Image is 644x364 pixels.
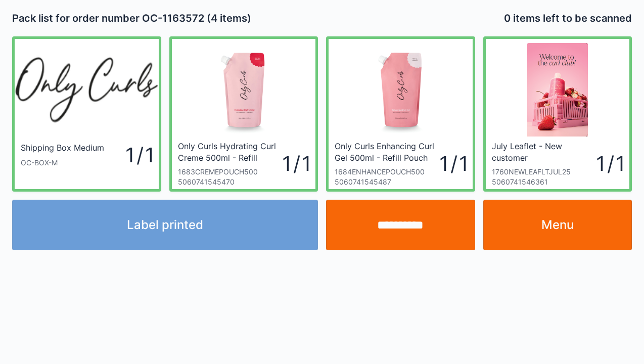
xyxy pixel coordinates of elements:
div: OC-BOX-M [21,158,107,168]
div: 5060741545470 [178,177,283,187]
div: 1 / 1 [282,149,309,178]
div: 1760NEWLEAFLTJUL25 [492,167,596,177]
div: Only Curls Enhancing Curl Gel 500ml - Refill Pouch [335,141,437,163]
a: Only Curls Hydrating Curl Creme 500ml - Refill Pouch1683CREMEPOUCH50050607415454701 / 1 [169,36,318,192]
a: Shipping Box MediumOC-BOX-M1 / 1 [12,36,161,192]
img: Refill_Pouch_-_Enhancing_Curl_Gel_front_2048x.jpg [354,43,447,136]
a: Menu [483,200,632,250]
h2: Pack list for order number OC-1163572 (4 items) [12,11,318,25]
h2: 0 items left to be scanned [504,11,632,25]
a: July Leaflet - New customer1760NEWLEAFLTJUL2550607415463611 / 1 [483,36,632,192]
div: 5060741545487 [335,177,439,187]
div: July Leaflet - New customer [492,141,594,163]
img: Screenshot-86.png [527,43,588,136]
div: 1684ENHANCEPOUCH500 [335,167,439,177]
img: Refill_Pouch_-_Hydrating_Curl_Creme_front_2048x.jpg [197,43,290,136]
div: 1683CREMEPOUCH500 [178,167,283,177]
img: oc_200x.webp [15,43,159,136]
div: 1 / 1 [107,141,153,169]
div: Only Curls Hydrating Curl Creme 500ml - Refill Pouch [178,141,280,163]
a: Only Curls Enhancing Curl Gel 500ml - Refill Pouch1684ENHANCEPOUCH50050607415454871 / 1 [326,36,475,192]
div: 1 / 1 [596,149,623,178]
div: 5060741546361 [492,177,596,187]
div: Shipping Box Medium [21,142,104,154]
div: 1 / 1 [439,149,467,178]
